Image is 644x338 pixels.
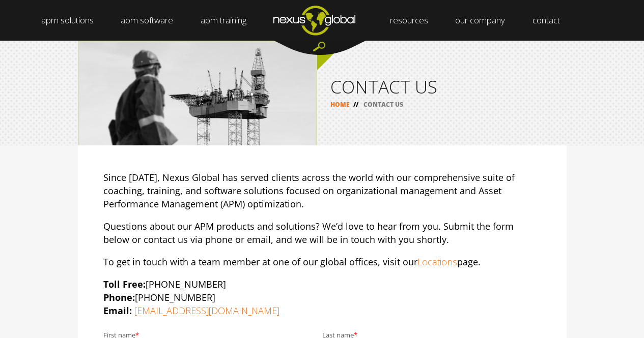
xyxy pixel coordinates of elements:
a: HOME [330,100,350,109]
strong: Toll Free: [103,278,146,290]
h1: CONTACT US [330,78,553,96]
strong: Phone: [103,291,135,303]
span: // [350,100,362,109]
p: Questions about our APM products and solutions? We’d love to hear from you. Submit the form below... [103,220,541,246]
p: [PHONE_NUMBER] [PHONE_NUMBER] [103,278,541,317]
a: Locations [417,256,457,268]
strong: Email: [103,304,132,317]
p: To get in touch with a team member at one of our global offices, visit our page. [103,255,541,268]
a: [EMAIL_ADDRESS][DOMAIN_NAME] [134,304,279,317]
p: Since [DATE], Nexus Global has served clients across the world with our comprehensive suite of co... [103,171,541,210]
